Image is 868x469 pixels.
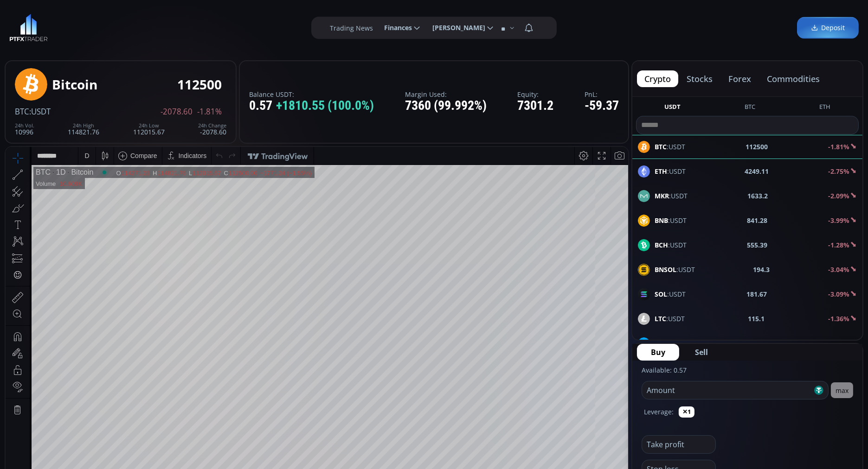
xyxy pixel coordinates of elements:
button: USDT [661,102,684,114]
div: 24h Vol. [15,123,34,128]
div: Market open [95,21,103,30]
div: 114271.23 [116,23,144,30]
b: -3.09% [828,290,849,298]
span: :USDT [655,265,695,274]
span: Deposit [811,23,845,33]
label: Margin Used: [405,91,487,98]
span: -1.81% [197,108,222,116]
button: forex [721,70,759,87]
span: :USDT [655,314,685,323]
img: LOGO [9,14,48,42]
b: -6.42% [828,339,849,348]
a: Deposit [797,17,859,39]
label: Trading News [330,23,373,33]
span: :USDT [655,166,686,176]
div: L [183,23,187,30]
b: 194.3 [753,265,770,274]
div: 10.609K [54,33,76,40]
div: 7301.2 [517,99,553,113]
div: Bitcoin [52,77,97,92]
span: Sell [695,347,708,358]
div: D [79,5,84,13]
b: 555.39 [747,240,768,250]
div: C [219,23,223,30]
div: 112015.67 [133,123,165,135]
span: :USDT [655,191,688,201]
div: Toggle Log Scale [587,368,602,386]
b: BCH [655,241,668,249]
b: -1.28% [828,241,849,249]
div: 24h High [68,123,99,128]
div: 1d [105,373,112,380]
b: 4249.11 [745,166,769,176]
div: 1m [76,373,84,380]
button: ETH [816,102,834,114]
button: BTC [741,102,759,114]
div: -59.37 [585,99,619,113]
span: [PERSON_NAME] [426,19,485,37]
span: Buy [651,347,665,358]
span: -2078.60 [161,108,193,116]
button: stocks [679,70,720,87]
div: O [110,23,116,30]
span: Finances [378,19,412,37]
span: :USDT [655,215,687,225]
div: −1771.24 (−1.55%) [254,23,306,30]
label: Leverage: [644,407,674,417]
span: :USDT [655,289,686,299]
b: 181.67 [747,289,767,299]
b: LINK [655,339,670,348]
div: auto [605,373,618,380]
div: log [590,373,599,380]
b: -3.99% [828,216,849,225]
button: crypto [637,70,678,87]
b: -2.09% [828,191,849,200]
div: 5y [33,373,40,380]
label: PnL: [585,91,619,98]
div: Go to [124,368,139,386]
div: 114821.76 [68,123,99,135]
div: 24h Low [133,123,165,128]
b: 115.1 [748,314,765,323]
label: Available: 0.57 [642,366,687,374]
button: Buy [637,344,679,361]
span: BTC [15,106,29,117]
div: Indicators [173,5,201,13]
div: 112015.67 [187,23,215,30]
div: 112500.00 [223,23,251,30]
div: 114821.76 [152,23,180,30]
b: 24.93 [750,338,767,348]
div: 24h Change [198,123,226,128]
b: BNSOL [655,265,676,274]
b: BNB [655,216,668,225]
b: SOL [655,290,667,298]
span: :USDT [655,240,687,250]
div: 1y [47,373,54,380]
div: Toggle Auto Scale [602,368,621,386]
label: Equity: [517,91,553,98]
span: :USDT [29,106,51,117]
div: BTC [30,21,45,30]
div: 3m [60,373,69,380]
button: commodities [759,70,827,87]
b: -1.36% [828,314,849,323]
button: ✕1 [679,406,694,418]
div: Compare [125,5,152,13]
span: +1810.55 (100.0%) [276,99,374,113]
b: -3.04% [828,265,849,274]
div: -2078.60 [198,123,226,135]
div: 112500 [177,77,222,92]
b: 1633.2 [748,191,768,201]
b: -2.75% [828,167,849,176]
b: 841.28 [747,215,768,225]
div: 1D [45,21,60,30]
b: LTC [655,314,666,323]
div: Hide Drawings Toolbar [21,346,26,359]
div:  [8,124,16,133]
div: 7360 (99.992%) [405,99,487,113]
div: 5d [91,373,99,380]
button: Sell [681,344,722,361]
span: :USDT [655,338,688,348]
label: Balance USDT: [249,91,374,98]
